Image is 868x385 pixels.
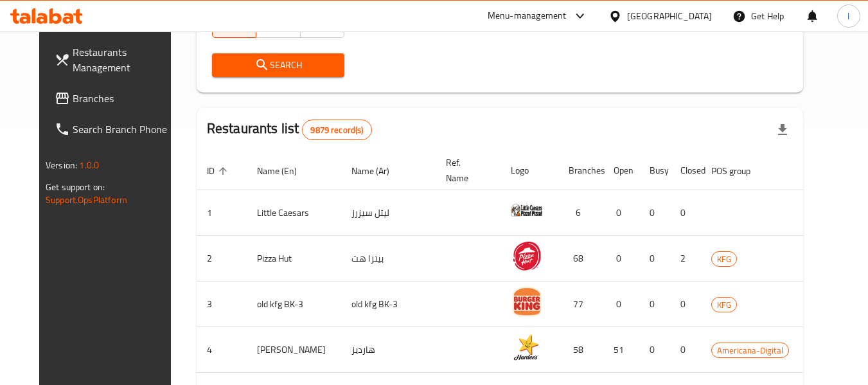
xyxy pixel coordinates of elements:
[46,179,105,195] span: Get support on:
[46,157,77,174] span: Version:
[603,282,639,327] td: 0
[712,252,736,267] span: KFG
[197,236,247,282] td: 2
[603,190,639,236] td: 0
[627,9,712,23] div: [GEOGRAPHIC_DATA]
[207,163,231,179] span: ID
[847,9,849,23] span: l
[558,151,603,190] th: Branches
[670,282,701,327] td: 0
[500,151,558,190] th: Logo
[44,114,184,145] a: Search Branch Phone
[511,194,543,226] img: Little Caesars
[603,151,639,190] th: Open
[558,282,603,327] td: 77
[341,190,436,236] td: ليتل سيزرز
[603,327,639,373] td: 51
[73,121,174,137] span: Search Branch Phone
[639,327,670,373] td: 0
[222,57,334,73] span: Search
[247,282,341,327] td: old kfg BK-3
[341,282,436,327] td: old kfg BK-3
[341,236,436,282] td: بيتزا هت
[218,16,251,35] span: All
[73,91,174,106] span: Branches
[197,190,247,236] td: 1
[767,114,798,145] div: Export file
[511,240,543,272] img: Pizza Hut
[558,236,603,282] td: 68
[670,327,701,373] td: 0
[303,124,371,136] span: 9879 record(s)
[639,151,670,190] th: Busy
[207,119,372,140] h2: Restaurants list
[73,44,174,75] span: Restaurants Management
[558,190,603,236] td: 6
[351,163,406,179] span: Name (Ar)
[670,190,701,236] td: 0
[197,327,247,373] td: 4
[639,236,670,282] td: 0
[446,155,485,186] span: Ref. Name
[670,151,701,190] th: Closed
[306,16,339,35] span: No
[247,236,341,282] td: Pizza Hut
[257,163,314,179] span: Name (En)
[711,163,767,179] span: POS group
[261,16,295,35] span: Yes
[712,298,736,312] span: KFG
[46,192,127,208] a: Support.OpsPlatform
[639,190,670,236] td: 0
[488,8,567,24] div: Menu-management
[558,327,603,373] td: 58
[603,236,639,282] td: 0
[79,157,99,174] span: 1.0.0
[247,190,341,236] td: Little Caesars
[341,327,436,373] td: هارديز
[511,285,543,318] img: old kfg BK-3
[44,37,184,83] a: Restaurants Management
[511,331,543,363] img: Hardee's
[212,53,344,77] button: Search
[639,282,670,327] td: 0
[670,236,701,282] td: 2
[712,343,788,358] span: Americana-Digital
[197,282,247,327] td: 3
[44,83,184,114] a: Branches
[247,327,341,373] td: [PERSON_NAME]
